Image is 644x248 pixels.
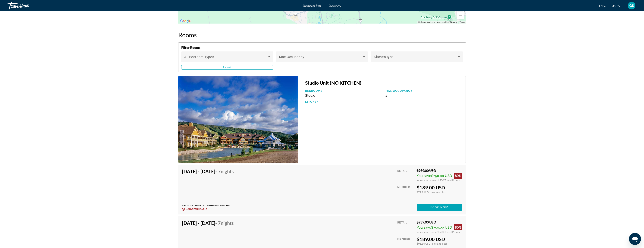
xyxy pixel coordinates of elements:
[417,236,462,242] div: $189.00 USD
[612,3,621,9] button: Change currency
[8,1,45,11] a: Travorium
[417,220,462,224] div: $939.00 USD
[599,5,603,8] span: en
[303,4,321,7] a: Getaways Plus
[223,66,232,69] span: Reset
[417,230,437,233] span: when you redeem
[182,220,234,226] h4: [DATE] - [DATE]
[417,242,462,245] div: $91.14 USD
[397,220,414,233] div: Retail
[305,93,315,97] span: Studio
[417,185,462,190] div: $189.00 USD
[454,173,462,179] div: 80%
[417,225,431,229] span: You save
[437,179,460,182] span: 1,500 Travel Points
[397,185,414,201] div: Member
[374,55,394,59] span: Kitchen type
[279,55,304,59] span: Max Occupancy
[430,242,447,245] span: Taxes and Fees
[305,89,382,92] p: Bedrooms
[305,80,462,86] h3: Studio Unit (NO KITCHEN)
[179,19,192,24] a: Open this area in Google Maps (opens a new window)
[417,190,462,194] div: $91.14 USD
[457,11,464,19] button: Zoom out
[417,168,462,173] div: $939.00 USD
[437,21,457,23] span: Map data ©2025 Google
[178,76,298,163] img: ii_itb1.jpg
[629,4,634,8] span: GS
[397,168,414,182] div: Retail
[186,208,207,210] span: Non-refundable
[612,5,617,8] span: USD
[178,31,466,39] h2: Rooms
[215,168,234,174] span: - 7
[437,230,460,233] span: 1,500 Travel Points
[221,168,234,174] span: Nights
[305,100,382,103] p: Kitchen
[418,21,435,24] button: Keyboard shortcuts
[430,206,448,209] span: Book now
[629,233,641,245] iframe: Button to launch messaging window
[417,179,437,182] span: when you redeem
[417,174,431,178] span: You save
[385,89,462,92] p: Max Occupancy
[181,65,273,70] button: Reset
[460,21,465,23] a: Terms (opens in new tab)
[454,224,462,230] div: 80%
[627,2,636,10] button: User Menu
[179,19,192,24] img: Google
[184,55,214,59] span: All Bedroom Types
[329,4,341,7] a: Getaways
[215,220,234,226] span: - 7
[182,168,234,174] h4: [DATE] - [DATE]
[430,190,447,194] span: Taxes and Fees
[182,204,237,207] p: Price includes accommodation only
[417,204,462,211] button: Book now
[221,220,234,226] span: Nights
[599,3,606,9] button: Change language
[385,93,387,97] span: 2
[431,225,452,229] span: $750.00 USD
[431,174,452,178] span: $750.00 USD
[181,45,463,50] h4: Filter Rooms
